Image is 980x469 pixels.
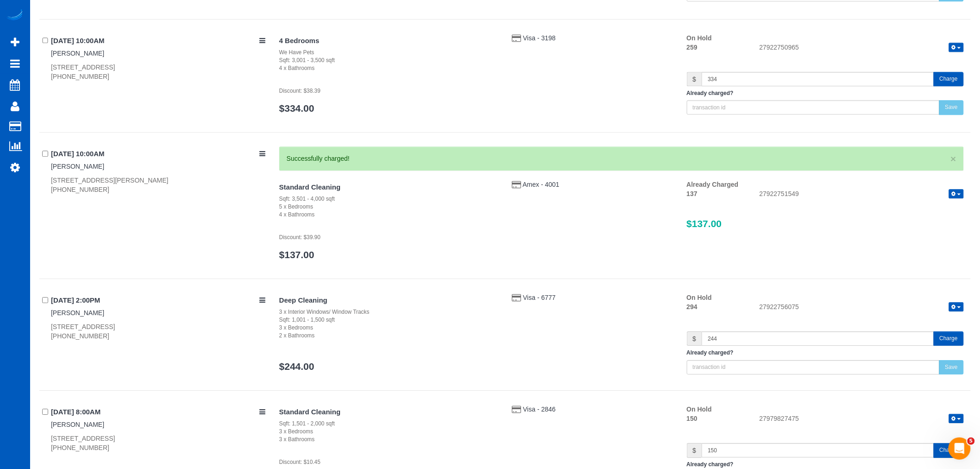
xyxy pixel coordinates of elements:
div: 4 x Bathrooms [279,64,498,72]
div: 3 x Interior Windows/ Window Tracks [279,308,498,316]
div: 27922756075 [753,302,971,313]
span: $ [687,72,702,86]
div: [STREET_ADDRESS] [PHONE_NUMBER] [51,322,265,341]
small: Discount: $38.39 [279,88,320,94]
a: Visa - 3198 [523,34,556,42]
strong: On Hold [687,406,712,413]
input: transaction id [687,360,940,374]
div: 4 x Bathrooms [279,211,498,219]
span: 5 [967,437,975,445]
a: [PERSON_NAME] [51,309,104,317]
strong: On Hold [687,34,712,42]
strong: 294 [687,303,697,311]
button: Charge [934,72,964,86]
span: $ [687,443,702,457]
a: $334.00 [279,103,314,114]
strong: 259 [687,44,697,51]
h5: Already charged? [687,462,964,468]
div: 2 x Bathrooms [279,332,498,340]
div: [STREET_ADDRESS][PERSON_NAME] [PHONE_NUMBER] [51,176,265,194]
span: $137.00 [687,218,722,229]
small: Discount: $39.90 [279,234,320,241]
div: 5 x Bedrooms [279,203,498,211]
h4: [DATE] 8:00AM [51,408,265,416]
a: Visa - 2846 [523,406,556,413]
small: Discount: $10.45 [279,459,320,465]
button: Charge [934,443,964,457]
a: $244.00 [279,361,314,372]
div: 3 x Bedrooms [279,428,498,436]
div: Sqft: 1,501 - 2,000 sqft [279,420,498,428]
h4: Standard Cleaning [279,408,498,416]
div: Sqft: 3,001 - 3,500 sqft [279,57,498,64]
div: Sqft: 1,001 - 1,500 sqft [279,316,498,324]
a: Amex - 4001 [523,181,559,188]
button: Charge [934,331,964,346]
h4: [DATE] 2:00PM [51,297,265,304]
h4: Deep Cleaning [279,297,498,304]
a: $137.00 [279,249,314,260]
a: × [951,154,956,164]
h4: [DATE] 10:00AM [51,150,265,158]
strong: On Hold [687,294,712,301]
div: 3 x Bedrooms [279,324,498,332]
a: [PERSON_NAME] [51,50,104,57]
strong: 150 [687,415,697,422]
a: Visa - 6777 [523,294,556,301]
div: [STREET_ADDRESS] [PHONE_NUMBER] [51,434,265,452]
div: [STREET_ADDRESS] [PHONE_NUMBER] [51,63,265,81]
div: 27922750965 [753,43,971,54]
span: $ [687,331,702,346]
img: Automaid Logo [6,9,24,22]
div: We Have Pets [279,49,498,57]
div: Sqft: 3,501 - 4,000 sqft [279,195,498,203]
h5: Already charged? [687,90,964,96]
h4: Standard Cleaning [279,184,498,191]
a: [PERSON_NAME] [51,163,104,170]
h4: [DATE] 10:00AM [51,37,265,45]
div: 3 x Bathrooms [279,436,498,444]
div: 27922751549 [753,189,971,200]
div: Successfully charged! [287,154,956,163]
input: transaction id [687,100,940,114]
strong: Already Charged [687,181,739,188]
a: [PERSON_NAME] [51,421,104,428]
iframe: Intercom live chat [949,437,971,460]
h4: 4 Bedrooms [279,37,498,45]
h5: Already charged? [687,350,964,356]
strong: 137 [687,190,697,197]
div: 27979827475 [753,414,971,425]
